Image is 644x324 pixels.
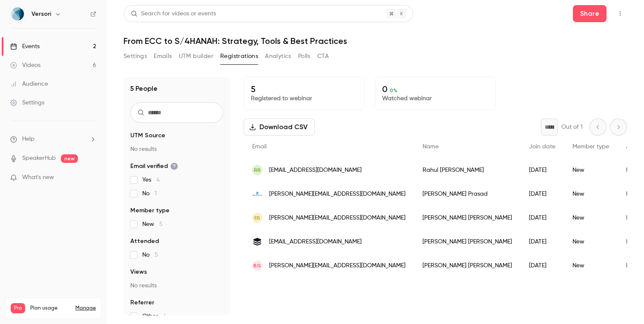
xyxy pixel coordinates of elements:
button: Share [573,5,607,22]
span: Help [22,135,34,144]
span: 0 % [390,87,397,93]
span: Other [142,312,167,321]
div: [PERSON_NAME] [PERSON_NAME] [414,230,520,254]
span: Name [423,144,439,150]
button: Registrations [220,49,258,63]
span: Email [252,144,267,150]
div: Rahul [PERSON_NAME] [414,158,520,182]
div: [DATE] [520,230,564,254]
div: [DATE] [520,254,564,278]
span: [PERSON_NAME][EMAIL_ADDRESS][DOMAIN_NAME] [269,214,405,223]
span: Member type [130,206,170,215]
span: Referrer [130,298,154,307]
li: help-dropdown-opener [10,135,96,144]
div: Settings [10,98,44,107]
span: Views [130,268,147,276]
span: Pro [11,303,25,313]
p: Registered to webinar [251,94,357,103]
span: [EMAIL_ADDRESS][DOMAIN_NAME] [269,237,362,246]
span: What's new [22,173,54,182]
span: No [142,189,157,198]
div: [PERSON_NAME] Prasad [414,182,520,206]
div: Videos [10,61,40,69]
span: Email verified [130,162,178,171]
p: No results [130,281,223,290]
span: Attended [130,237,159,246]
span: 5 [159,221,163,227]
p: 5 [251,84,357,94]
span: new [61,154,78,163]
span: New [142,220,163,229]
span: 4 [163,313,167,319]
div: [PERSON_NAME] [PERSON_NAME] [414,206,520,230]
div: New [564,254,618,278]
span: Plan usage [30,305,70,312]
div: New [564,158,618,182]
p: 0 [382,84,489,94]
button: Download CSV [244,119,315,136]
button: Emails [154,49,172,63]
button: CTA [317,49,329,63]
span: EB [254,214,260,222]
p: No results [130,145,223,153]
img: tatatechnologies.com [252,189,262,199]
span: BG [253,262,261,269]
span: 5 [155,252,158,258]
h1: From ECC to S/4HANAH: Strategy, Tools & Best Practices [124,36,627,46]
span: [EMAIL_ADDRESS][DOMAIN_NAME] [269,166,362,175]
a: Manage [75,305,96,312]
div: [DATE] [520,206,564,230]
span: Join date [529,144,555,150]
div: [DATE] [520,158,564,182]
span: Member type [572,144,609,150]
section: facet-groups [130,131,223,321]
h1: 5 People [130,84,158,94]
span: [PERSON_NAME][EMAIL_ADDRESS][DOMAIN_NAME] [269,190,405,199]
div: Search for videos or events [131,9,216,18]
span: RR [254,166,261,174]
button: Settings [124,49,147,63]
p: Watched webinar [382,94,489,103]
h6: Versori [32,10,51,18]
div: New [564,182,618,206]
div: New [564,206,618,230]
button: UTM builder [179,49,213,63]
span: 4 [156,177,160,183]
img: Versori [11,7,24,21]
span: UTM Source [130,131,165,140]
div: Audience [10,80,48,88]
div: Events [10,42,40,51]
span: Yes [142,176,160,184]
div: [DATE] [520,182,564,206]
p: Out of 1 [561,123,583,131]
button: Analytics [265,49,291,63]
span: [PERSON_NAME][EMAIL_ADDRESS][DOMAIN_NAME] [269,261,405,270]
span: 1 [155,191,157,197]
img: sugarcrm.com [252,237,262,247]
a: SpeakerHub [22,154,56,163]
button: Polls [298,49,310,63]
span: No [142,251,158,259]
div: [PERSON_NAME] [PERSON_NAME] [414,254,520,278]
div: New [564,230,618,254]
